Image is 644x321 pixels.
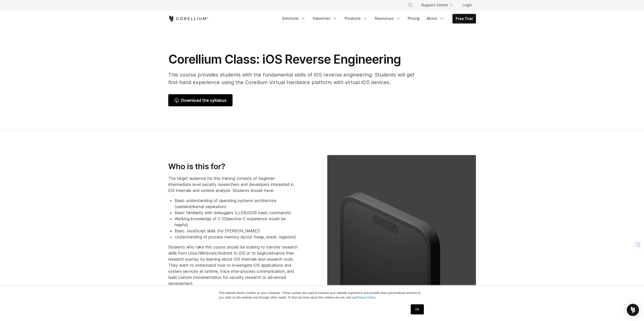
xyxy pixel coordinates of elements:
div: Open Intercom Messenger [627,304,639,316]
a: Login [458,1,476,10]
a: Products [342,14,371,23]
a: Free Trial [453,14,476,23]
h1: Corellium Class: iOS Reverse Engineering [168,52,421,67]
a: Pricing [405,14,423,23]
li: Basic JavaScript skills (for [PERSON_NAME]) [175,228,298,234]
a: Corellium Home [168,16,209,22]
li: Basic familiarity with debuggers (LLDB/GDB basic commands) [175,210,298,216]
li: Basic understanding of operating systems architecture (userland/kernel separation) [175,197,298,210]
div: Navigation Menu [402,1,476,10]
button: Search [406,1,415,10]
p: The target audience for this training consists of beginner-intermediate level security researcher... [168,175,298,193]
li: Understanding of process memory layout (heap, stack, registers) [175,234,298,240]
span: Download the syllabus [174,97,226,103]
a: Privacy Policy. [357,296,376,299]
li: Working knowledge of C (Objective-C experience would be helpful) [175,216,298,228]
a: About [424,14,447,23]
h3: Who is this for? [168,162,298,171]
div: Navigation Menu [279,14,476,23]
a: Resources [372,14,404,23]
p: Students who take this course should be looking to transfer research skills from Linux/Windows/An... [168,244,298,286]
a: Support Center [417,1,456,10]
a: Solutions [279,14,309,23]
a: Download the syllabus [168,94,233,106]
img: Corellium_iPhone14_Angle_700_square [327,155,476,297]
a: OK [411,304,424,314]
a: Industries [310,14,341,23]
p: This course provides students with the fundamental skills of iOS reverse engineering. Students wi... [168,71,421,86]
p: This website stores cookies on your computer. These cookies are used to improve your website expe... [219,291,425,300]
